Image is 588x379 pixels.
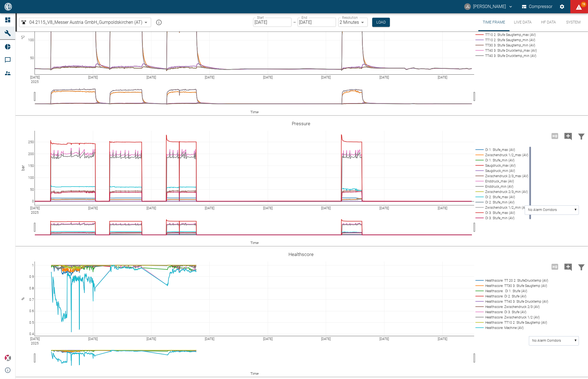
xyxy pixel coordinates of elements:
span: High Resolution only available for periods of <3 days [548,133,561,138]
button: mission info [153,17,164,28]
a: 04.2115_V8_Messer Austria GmbH_Gumpoldskirchen (AT) [20,19,142,26]
button: Filter Chart Data [575,129,588,143]
span: 19 [581,2,586,7]
button: Time Frame [478,13,510,31]
button: Filter Chart Data [575,260,588,274]
label: Start [257,15,264,20]
img: Xplore Logo [4,355,11,361]
p: – [293,19,296,25]
text: No Alarm Corridors [528,208,557,212]
button: Add comment [561,129,575,143]
button: HF Data [536,13,561,31]
button: Compressor [521,2,554,12]
input: MM/DD/YYYY [253,18,292,27]
button: Live Data [510,13,536,31]
span: High Resolution only available for periods of <3 days [548,264,561,269]
text: No Alarm Corridors [532,339,561,343]
label: End [301,15,307,20]
div: JL [464,3,471,10]
button: System [561,13,586,31]
button: Add comment [561,260,575,274]
label: Resolution [342,15,358,20]
button: ai-cas@nea-x.net [463,2,514,12]
button: Load [372,18,390,27]
div: 2 Minutes [338,18,368,27]
img: logo [4,3,12,10]
span: 04.2115_V8_Messer Austria GmbH_Gumpoldskirchen (AT) [29,19,142,25]
button: Settings [557,2,567,12]
input: MM/DD/YYYY [298,18,336,27]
